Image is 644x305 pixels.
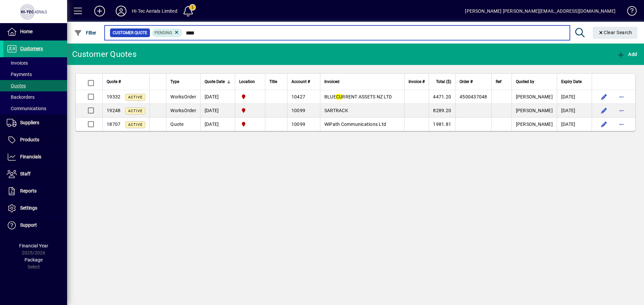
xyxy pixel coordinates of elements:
span: Customers [20,46,43,51]
span: [PERSON_NAME] [516,94,553,99]
span: Financials [20,154,41,159]
div: Invoiced [324,78,400,85]
button: Edit [599,105,609,116]
td: [DATE] [200,104,235,118]
td: 8289.20 [429,104,455,118]
a: Products [3,132,67,148]
span: Clear Search [598,30,632,35]
div: Quoted by [516,78,553,85]
span: 19332 [107,94,120,99]
span: 4500437048 [460,94,487,99]
span: WorksOrder [170,108,196,113]
button: Add [89,5,110,17]
span: Expiry Date [561,78,582,85]
button: Clear [593,27,638,39]
span: 19248 [107,108,120,113]
button: Filter [72,27,98,39]
a: Invoices [3,57,67,69]
span: 18707 [107,122,120,127]
div: Ref [496,78,507,85]
span: Suppliers [20,120,39,125]
td: [DATE] [200,118,235,131]
div: Quote Date [205,78,231,85]
span: Active [128,123,143,127]
td: 4471.20 [429,90,455,104]
span: Ref [496,78,501,85]
span: Financial Year [19,243,48,248]
span: HI-TEC AERIALS LTD [239,121,261,128]
a: Knowledge Base [622,1,636,23]
a: Reports [3,183,67,200]
span: Add [617,52,637,57]
td: [DATE] [200,90,235,104]
span: Account # [291,78,310,85]
a: Home [3,23,67,40]
div: Location [239,78,261,85]
td: [DATE] [557,104,592,118]
a: Support [3,217,67,234]
span: Location [239,78,255,85]
mat-chip: Pending Status: Pending [152,28,182,37]
span: Total ($) [436,78,451,85]
span: Filter [74,30,97,35]
span: Quotes [7,83,26,88]
span: 10427 [291,94,305,99]
span: Quote # [107,78,121,85]
button: More options [616,119,627,130]
span: Payments [7,72,32,77]
span: Staff [20,171,31,176]
div: Hi-Tec Aerials Limited [132,6,177,16]
span: BLUE RRENT ASSETS NZ LTD [324,94,392,99]
span: Invoices [7,60,28,66]
div: [PERSON_NAME] [PERSON_NAME][EMAIL_ADDRESS][DOMAIN_NAME] [465,6,615,16]
span: Customer Quote [113,29,147,36]
button: More options [616,91,627,102]
span: WiPath Communications Ltd [324,122,386,127]
span: Communications [7,106,46,111]
div: Customer Quotes [72,49,137,60]
span: Type [170,78,179,85]
span: 10099 [291,122,305,127]
span: Invoice # [409,78,425,85]
a: Quotes [3,80,67,91]
td: 1981.81 [429,118,455,131]
a: Financials [3,149,67,165]
span: Active [128,95,143,99]
div: Expiry Date [561,78,588,85]
span: Quote Date [205,78,225,85]
span: Order # [460,78,473,85]
span: HI-TEC AERIALS LTD [239,93,261,100]
span: Title [269,78,277,85]
button: Edit [599,91,609,102]
button: Profile [110,5,132,17]
span: SARTRACK [324,108,348,113]
button: Edit [599,119,609,130]
span: WorksOrder [170,94,196,99]
span: 10099 [291,108,305,113]
button: More options [616,105,627,116]
span: Support [20,222,37,228]
span: [PERSON_NAME] [516,108,553,113]
em: CU [336,94,342,99]
div: Order # [460,78,487,85]
span: Quote [170,122,183,127]
span: Home [20,29,33,34]
span: Pending [155,30,172,35]
div: Account # [291,78,316,85]
span: Backorders [7,94,35,100]
td: [DATE] [557,90,592,104]
td: [DATE] [557,118,592,131]
button: Add [615,48,639,60]
span: Settings [20,205,37,211]
span: Quoted by [516,78,534,85]
span: Invoiced [324,78,339,85]
a: Communications [3,103,67,114]
div: Quote # [107,78,145,85]
a: Payments [3,69,67,80]
span: Package [24,257,43,262]
a: Backorders [3,91,67,103]
span: HI-TEC AERIALS LTD [239,107,261,114]
span: Reports [20,188,37,194]
a: Settings [3,200,67,217]
span: Products [20,137,39,142]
